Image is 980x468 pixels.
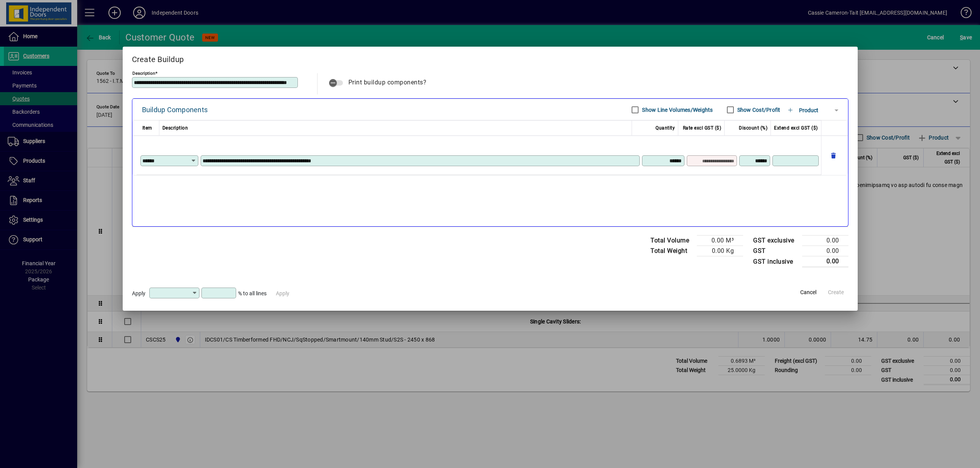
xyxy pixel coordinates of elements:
mat-label: Description [132,71,155,76]
td: Total Weight [647,246,697,256]
span: Quantity [656,123,675,133]
td: 0.00 M³ [697,236,743,246]
td: Total Volume [647,236,697,246]
span: % to all lines [238,290,267,296]
td: GST exclusive [749,236,802,246]
span: Description [162,123,188,133]
button: Cancel [796,286,821,300]
td: 0.00 [802,256,848,267]
h2: Create Buildup [123,47,858,69]
span: Create [828,288,844,296]
span: Apply [132,290,145,296]
td: 0.00 [802,246,848,256]
div: Buildup Components [142,104,208,116]
label: Show Cost/Profit [736,106,781,114]
span: Cancel [800,288,816,296]
span: Extend excl GST ($) [774,123,818,133]
span: Rate excl GST ($) [683,123,721,133]
td: GST [749,246,802,256]
td: GST inclusive [749,256,802,267]
button: Create [824,286,848,300]
span: Discount (%) [739,123,767,133]
td: 0.00 [802,236,848,246]
td: 0.00 Kg [697,246,743,256]
span: Item [142,123,152,133]
label: Show Line Volumes/Weights [640,106,713,114]
span: Print buildup components? [348,79,427,86]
